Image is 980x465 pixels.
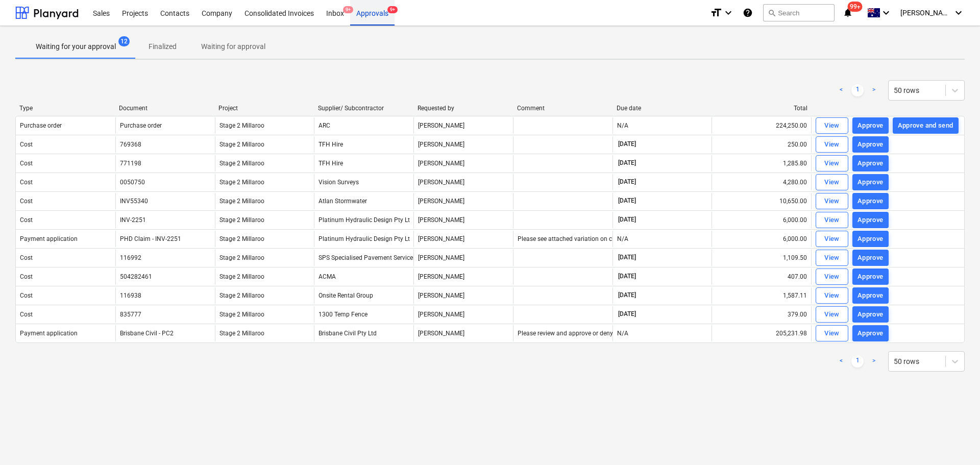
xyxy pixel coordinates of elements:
p: Waiting for your approval [36,41,116,52]
div: N/A [617,235,628,242]
div: Cost [20,160,33,167]
div: Onsite Rental Group [314,287,413,304]
button: Search [763,4,835,21]
div: View [824,290,840,302]
div: TFH Hire [314,136,413,153]
a: Next page [868,84,880,96]
div: View [824,177,840,188]
div: Document [119,105,210,112]
p: Finalized [149,41,177,52]
div: Cost [20,198,33,205]
span: Stage 2 Millaroo [219,216,264,224]
div: Project [218,105,310,112]
span: [DATE] [617,140,637,149]
span: 12 [118,36,130,46]
span: Stage 2 Millaroo [219,235,264,242]
div: View [824,252,840,264]
span: Stage 2 Millaroo [219,160,264,167]
div: 224,250.00 [712,117,811,134]
div: [PERSON_NAME] [413,250,513,266]
div: INV-2251 [120,216,146,224]
div: Purchase order [20,122,62,129]
div: Platinum Hydraulic Design Pty Lt [314,231,413,247]
div: Comment [517,105,608,112]
div: [PERSON_NAME] [413,231,513,247]
div: View [824,233,840,245]
div: Approve [857,195,884,207]
div: [PERSON_NAME] [413,136,513,153]
div: Brisbane Civil Pty Ltd [314,325,413,341]
div: 1,587.11 [712,287,811,304]
div: [PERSON_NAME] [413,287,513,304]
span: Stage 2 Millaroo [219,311,264,318]
button: View [816,136,848,153]
div: [PERSON_NAME] [413,212,513,228]
div: 6,000.00 [712,212,811,228]
div: Total [716,105,807,112]
span: [DATE] [617,272,637,281]
div: Approve [857,328,884,339]
div: Cost [20,179,33,186]
button: Approve [852,250,889,266]
button: Approve [852,136,889,153]
i: Knowledge base [743,7,753,19]
div: Approve [857,120,884,132]
span: Stage 2 Millaroo [219,330,264,337]
div: N/A [617,330,628,337]
span: [DATE] [617,197,637,205]
div: View [824,120,840,132]
span: Stage 2 Millaroo [219,141,264,148]
div: 6,000.00 [712,231,811,247]
div: Cost [20,216,33,224]
div: 1300 Temp Fence [314,306,413,323]
button: Approve and send [893,117,959,134]
div: Payment application [20,330,78,337]
button: View [816,174,848,190]
div: View [824,328,840,339]
div: 205,231.98 [712,325,811,341]
div: Vision Surveys [314,174,413,190]
button: View [816,193,848,209]
div: [PERSON_NAME] [413,174,513,190]
div: 1,109.50 [712,250,811,266]
div: 250.00 [712,136,811,153]
button: View [816,212,848,228]
div: Approve [857,177,884,188]
span: [DATE] [617,310,637,319]
div: Approve [857,252,884,264]
button: View [816,287,848,304]
div: Please review and approve or deny and RFI [518,330,635,337]
div: 504282461 [120,273,152,280]
div: [PERSON_NAME] [413,117,513,134]
a: Previous page [835,355,847,368]
div: 771198 [120,160,141,167]
span: Stage 2 Millaroo [219,273,264,280]
button: Approve [852,268,889,285]
i: notifications [843,7,853,19]
span: [DATE] [617,215,637,224]
span: [DATE] [617,253,637,262]
div: View [824,158,840,169]
div: 835777 [120,311,141,318]
div: 4,280.00 [712,174,811,190]
button: Approve [852,155,889,172]
div: 1,285.80 [712,155,811,172]
button: View [816,155,848,172]
div: Cost [20,311,33,318]
span: Stage 2 Millaroo [219,292,264,299]
div: Type [19,105,111,112]
div: [PERSON_NAME] [413,325,513,341]
div: View [824,139,840,151]
iframe: Chat Widget [929,416,980,465]
p: Waiting for approval [201,41,265,52]
a: Previous page [835,84,847,96]
span: 9+ [343,6,353,13]
i: keyboard_arrow_down [722,7,734,19]
div: Approve [857,309,884,321]
div: ACMA [314,268,413,285]
div: View [824,214,840,226]
button: Approve [852,174,889,190]
div: SPS Specialised Pavement Services [314,250,413,266]
div: PHD Claim - INV-2251 [120,235,181,242]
